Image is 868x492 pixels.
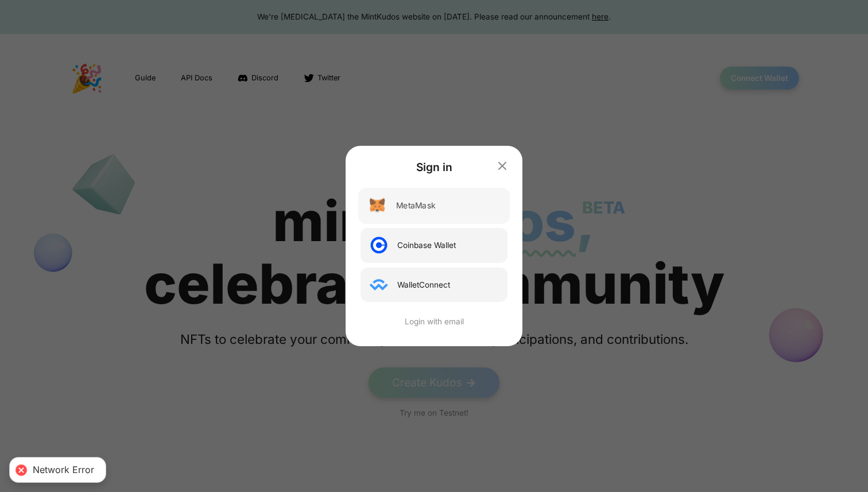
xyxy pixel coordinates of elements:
[361,268,507,303] button: WalletConnect
[396,200,435,212] div: MetaMask
[358,188,510,224] button: MetaMask
[361,228,507,263] button: Coinbase Wallet
[397,279,450,290] div: WalletConnect
[361,159,507,176] div: Sign in
[361,316,507,327] button: Login with email
[397,239,456,251] div: Coinbase Wallet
